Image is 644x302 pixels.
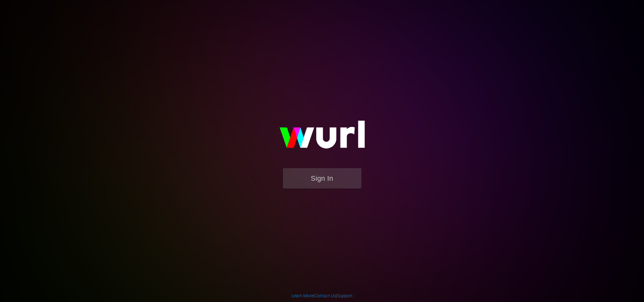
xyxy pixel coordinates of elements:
div: | | [291,293,353,299]
a: Support [337,293,353,298]
img: wurl-logo-on-black-223613ac3d8ba8fe6dc639794a292ebdb59501304c7dfd60c99c58986ef67473.svg [259,107,385,168]
a: Contact Us [314,293,336,298]
a: Learn More [291,293,313,298]
button: Sign In [283,168,361,189]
